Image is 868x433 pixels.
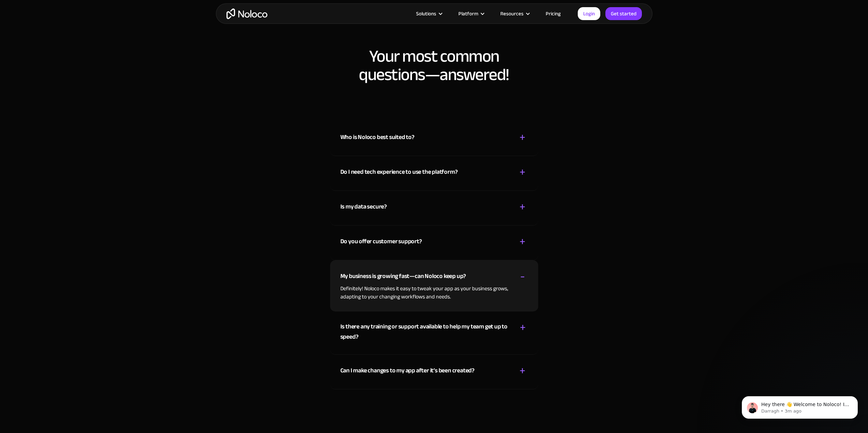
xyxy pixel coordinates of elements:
[519,236,526,248] div: +
[578,7,600,20] a: Login
[520,322,526,334] div: +
[492,9,537,18] div: Resources
[519,166,526,178] div: +
[340,202,387,212] div: Is my data secure?
[226,9,267,19] a: home
[520,270,525,282] div: -
[537,9,569,18] a: Pricing
[416,9,436,18] div: Solutions
[458,9,478,18] div: Platform
[732,382,868,430] iframe: Intercom notifications message
[519,132,526,143] div: +
[500,9,524,18] div: Resources
[340,322,510,342] div: Is there any training or support available to help my team get up to speed?
[340,366,474,376] div: Can I make changes to my app after it’s been created?
[340,236,422,247] div: Do you offer customer support?
[450,9,492,18] div: Platform
[340,132,414,142] div: Who is Noloco best suited to?
[340,167,458,177] div: Do I need tech experience to use the platform?
[340,284,528,301] p: Definitely! Noloco makes it easy to tweak your app as your business grows, adapting to your chang...
[605,7,642,20] a: Get started
[408,9,450,18] div: Solutions
[519,201,526,213] div: +
[519,365,526,377] div: +
[340,271,466,281] div: My business is growing fast—can Noloco keep up?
